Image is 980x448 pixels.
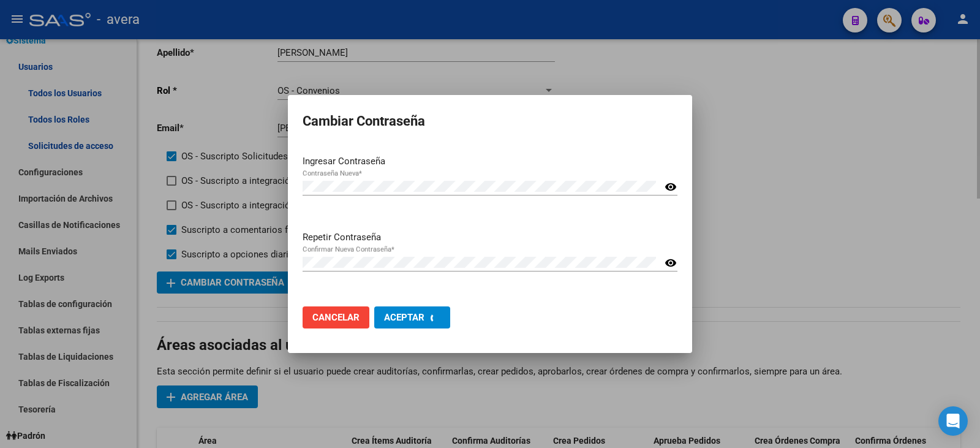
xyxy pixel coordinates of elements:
span: Aceptar [384,312,424,323]
p: Ingresar Contraseña [303,154,677,169]
h2: Cambiar Contraseña [303,110,677,133]
mat-icon: visibility [665,180,677,194]
button: Cancelar [303,306,369,328]
mat-icon: visibility [665,256,677,270]
p: Repetir Contraseña [303,230,677,245]
div: Open Intercom Messenger [938,406,968,436]
button: Aceptar [374,306,450,328]
span: Cancelar [312,312,360,323]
